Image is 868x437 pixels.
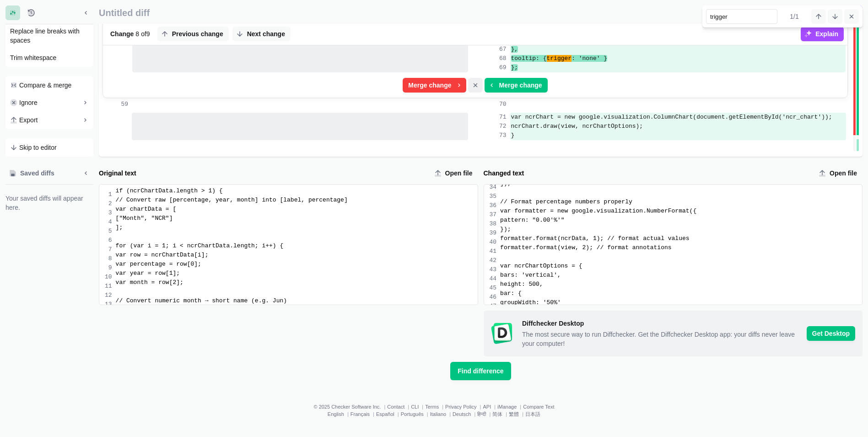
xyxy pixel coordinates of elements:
div: var month = row[2]; [116,278,478,287]
img: Diffchecker Desktop icon [491,322,513,344]
button: Explain [801,27,844,41]
div: 3 [105,208,112,218]
li: © 2025 Checker Software Inc. [313,404,387,410]
button: Find difference [450,362,511,380]
div: 41 [490,247,497,256]
a: हिन्दी [477,411,486,417]
div: of 9 [110,29,150,38]
a: Português [401,411,424,417]
div: 8 [105,254,112,263]
button: Compare & merge [6,77,92,93]
div: 7 [105,245,112,254]
button: Minimize sidebar [79,5,93,20]
button: Previous search result [811,9,826,24]
a: Italiano [430,411,446,417]
button: Settings tab [5,5,20,20]
span: trigger [547,55,572,62]
div: 44 [490,274,497,284]
div: 35 [490,192,497,201]
button: Cancel search [844,9,859,24]
div: for (var i = 1; i < ncrChartData.length; i++) { [116,241,478,251]
a: Deutsch [453,411,471,417]
span: }, [511,46,518,53]
a: Compare Text [523,404,554,410]
div: 4 [105,218,112,227]
div: 2 [105,199,112,208]
div: // Convert raw [percentage, year, month] into [label, percentage] [116,196,478,205]
div: // Convert numeric month → short name (e.g. Jun) [116,296,478,306]
div: formatter.format(ncrData, 1); // format actual values [500,234,862,243]
div: 42 [490,256,497,265]
span: Ignore [19,98,38,107]
div: 10 [105,273,112,282]
a: 日本語 [525,411,540,417]
button: Merge change [485,78,548,93]
div: 1/1 [790,12,798,21]
div: var year = row[1]; [116,269,478,278]
span: Saved diffs [18,169,56,178]
span: The most secure way to run Diffchecker. Get the Diffchecker Desktop app: your diffs never leave y... [522,330,799,348]
span: tooltip: { [511,55,547,62]
div: 11 [105,282,112,291]
div: 39 [490,229,497,238]
div: 40 [490,238,497,247]
div: var chartData = [ [116,205,478,214]
span: Merge change [406,81,453,90]
button: Next change [232,27,291,41]
a: Diffchecker Desktop iconDiffchecker Desktop The most secure way to run Diffchecker. Get the Diffc... [484,311,863,356]
label: Changed text upload [815,166,863,180]
a: 繁體 [509,411,519,417]
span: Diffchecker Desktop [522,319,799,328]
button: Ignore [6,94,92,111]
button: History tab [24,5,38,20]
div: var row = ncrChartData[i]; [116,251,478,260]
button: Previous change [157,27,229,41]
div: 38 [490,219,497,229]
div: var percentage = row[0]; [116,260,478,269]
button: Next search result [828,9,842,24]
div: 37 [490,210,497,219]
div: height: 500, [500,280,862,289]
div: }); [500,225,862,234]
span: : 'none' } [571,55,607,62]
span: Previous change [170,29,225,38]
div: 36 [490,201,497,210]
div: if (ncrChartData.length > 1) { [116,186,478,196]
a: Français [350,411,370,417]
span: Open file [443,169,474,178]
button: Cancel merge [468,78,483,93]
a: Contact [387,404,404,410]
span: Export [19,115,38,125]
div: 6 [105,236,112,245]
div: formatter.format(view, 2); // format annotations [500,243,862,252]
span: Get Desktop [807,326,855,341]
div: pattern: "0.00'%'" [500,216,862,225]
span: Your saved diffs will appear here. [5,194,93,212]
span: 8 [135,29,139,38]
span: Next change [245,29,287,38]
span: Explain [814,29,840,38]
div: bar: { [500,289,862,298]
a: iManage [497,404,517,410]
label: Original text upload [431,166,478,180]
label: Original text [99,169,427,178]
a: Español [376,411,394,417]
button: Replace line breaks with spaces [6,23,92,49]
span: Untitled diff [99,8,705,18]
a: Privacy Policy [445,404,476,410]
div: bars: 'vertical', [500,271,862,280]
div: var ncrChartOptions = { [500,262,862,271]
div: ]; [116,223,478,232]
button: Merge change [403,78,466,93]
button: Export [6,112,92,128]
span: Compare & merge [19,81,71,90]
span: }; [511,64,518,71]
div: // Format percentage numbers properly [500,197,862,207]
span: ncrChart.draw(view, ncrChartOptions); [511,123,643,130]
div: 9 [105,263,112,273]
div: 46 [490,293,497,302]
span: Skip to editor [19,143,57,152]
a: Terms [425,404,439,410]
a: CLI [411,404,419,410]
button: Minimize sidebar [79,166,93,180]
